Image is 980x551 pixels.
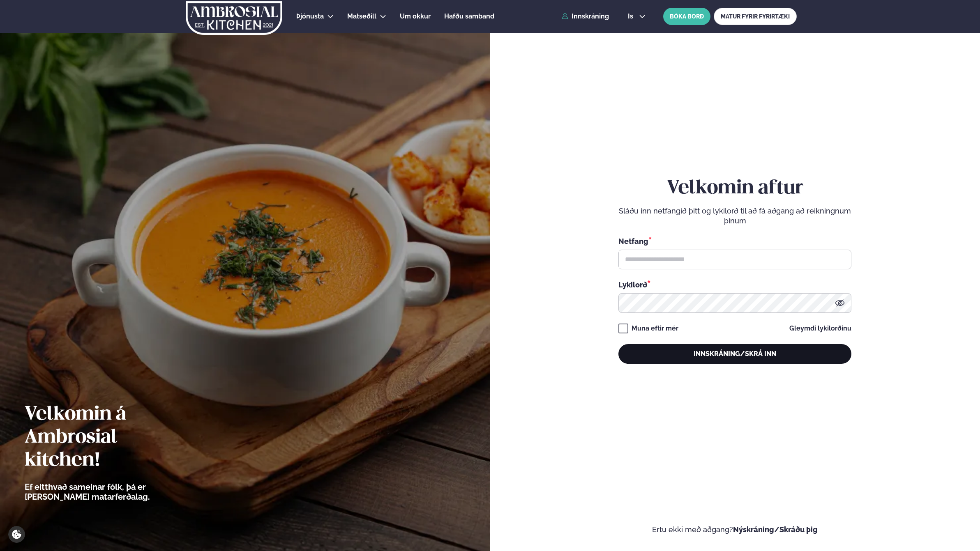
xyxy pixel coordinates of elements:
p: Ertu ekki með aðgang? [515,525,956,535]
a: Hafðu samband [444,11,494,21]
button: Innskráning/Skrá inn [618,344,851,364]
a: Um okkur [400,11,431,21]
img: logo [185,1,283,35]
span: is [628,13,636,20]
a: MATUR FYRIR FYRIRTÆKI [714,8,797,25]
a: Gleymdi lykilorðinu [789,325,851,332]
a: Innskráning [562,13,609,20]
span: Matseðill [347,12,376,20]
div: Lykilorð [618,279,851,290]
span: Þjónusta [296,12,324,20]
span: Um okkur [400,12,431,20]
span: Hafðu samband [444,12,494,20]
button: BÓKA BORÐ [663,8,710,25]
button: is [621,13,652,20]
a: Matseðill [347,11,376,21]
p: Sláðu inn netfangið þitt og lykilorð til að fá aðgang að reikningnum þínum [618,206,851,226]
p: Ef eitthvað sameinar fólk, þá er [PERSON_NAME] matarferðalag. [25,482,195,502]
h2: Velkomin aftur [618,177,851,200]
a: Cookie settings [8,526,25,543]
a: Þjónusta [296,11,324,21]
h2: Velkomin á Ambrosial kitchen! [25,403,195,472]
div: Netfang [618,236,851,246]
a: Nýskráning/Skráðu þig [733,525,818,534]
